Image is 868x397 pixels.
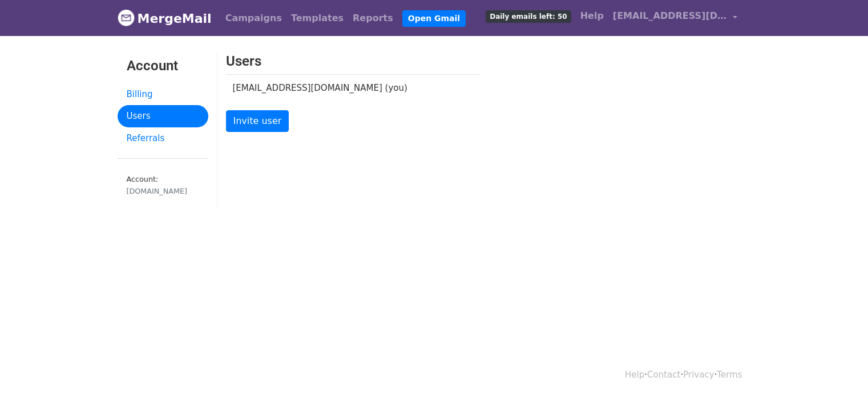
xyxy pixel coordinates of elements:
[226,74,463,101] td: [EMAIL_ADDRESS][DOMAIN_NAME] (you)
[118,105,208,127] a: Users
[608,5,742,31] a: [EMAIL_ADDRESS][DOMAIN_NAME]
[127,58,199,74] h3: Account
[286,7,348,30] a: Templates
[683,370,714,380] a: Privacy
[486,10,571,23] span: Daily emails left: 50
[118,9,135,26] img: MergeMail logo
[221,7,286,30] a: Campaigns
[226,53,480,70] h3: Users
[118,83,208,106] a: Billing
[226,110,289,132] a: Invite user
[576,5,608,27] a: Help
[625,370,644,380] a: Help
[402,10,466,27] a: Open Gmail
[647,370,680,380] a: Contact
[481,5,575,27] a: Daily emails left: 50
[118,6,212,30] a: MergeMail
[613,9,727,23] span: [EMAIL_ADDRESS][DOMAIN_NAME]
[717,370,742,380] a: Terms
[127,186,199,197] div: [DOMAIN_NAME]
[118,127,208,150] a: Referrals
[348,7,398,30] a: Reports
[127,175,199,197] small: Account:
